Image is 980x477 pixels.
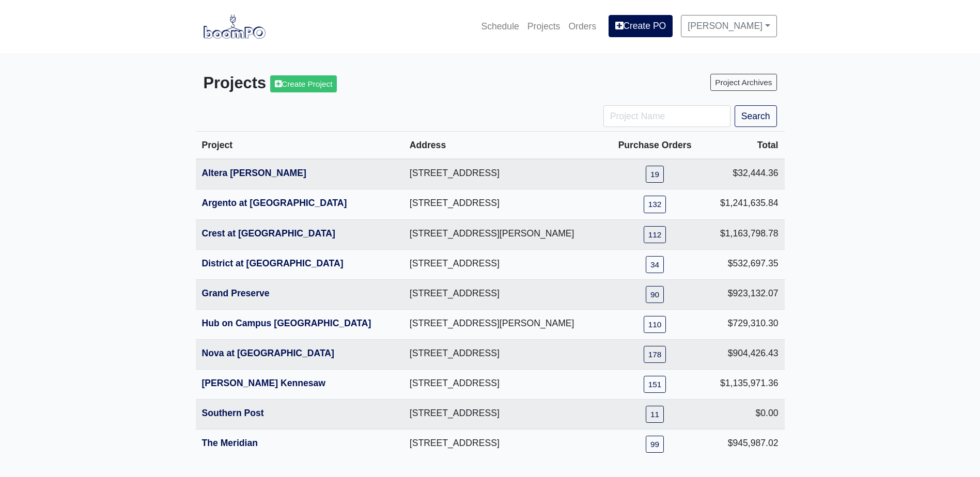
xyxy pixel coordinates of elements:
[270,75,337,92] a: Create Project
[704,400,784,430] td: $0.00
[646,436,664,453] a: 99
[403,430,606,459] td: [STREET_ADDRESS]
[644,346,666,363] a: 178
[403,249,606,279] td: [STREET_ADDRESS]
[564,15,600,38] a: Orders
[403,132,606,160] th: Address
[403,219,606,249] td: [STREET_ADDRESS][PERSON_NAME]
[710,74,776,91] a: Project Archives
[644,226,666,243] a: 112
[646,286,664,303] a: 90
[704,279,784,309] td: $923,132.07
[204,14,266,38] img: boomPO
[704,309,784,339] td: $729,310.30
[202,198,347,208] a: Argento at [GEOGRAPHIC_DATA]
[403,400,606,430] td: [STREET_ADDRESS]
[403,309,606,339] td: [STREET_ADDRESS][PERSON_NAME]
[523,15,565,38] a: Projects
[644,196,666,213] a: 132
[735,105,777,127] button: Search
[202,258,344,268] a: District at [GEOGRAPHIC_DATA]
[704,219,784,249] td: $1,163,798.78
[646,406,664,423] a: 11
[202,348,334,358] a: Nova at [GEOGRAPHIC_DATA]
[609,15,673,37] a: Create PO
[204,74,483,93] h3: Projects
[403,189,606,219] td: [STREET_ADDRESS]
[646,166,664,183] a: 19
[202,378,326,388] a: [PERSON_NAME] Kennesaw
[704,430,784,459] td: $945,987.02
[681,15,776,37] a: [PERSON_NAME]
[704,370,784,400] td: $1,135,971.36
[403,279,606,309] td: [STREET_ADDRESS]
[202,438,258,448] a: The Meridian
[403,339,606,369] td: [STREET_ADDRESS]
[704,159,784,189] td: $32,444.36
[403,159,606,189] td: [STREET_ADDRESS]
[606,132,704,160] th: Purchase Orders
[704,339,784,369] td: $904,426.43
[202,318,371,328] a: Hub on Campus [GEOGRAPHIC_DATA]
[403,370,606,400] td: [STREET_ADDRESS]
[644,376,666,393] a: 151
[704,189,784,219] td: $1,241,635.84
[704,249,784,279] td: $532,697.35
[202,288,270,298] a: Grand Preserve
[644,316,666,333] a: 110
[704,132,784,160] th: Total
[202,408,264,418] a: Southern Post
[646,256,664,273] a: 34
[202,168,306,178] a: Altera [PERSON_NAME]
[603,105,730,127] input: Project Name
[202,228,335,239] a: Crest at [GEOGRAPHIC_DATA]
[196,132,403,160] th: Project
[477,15,523,38] a: Schedule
